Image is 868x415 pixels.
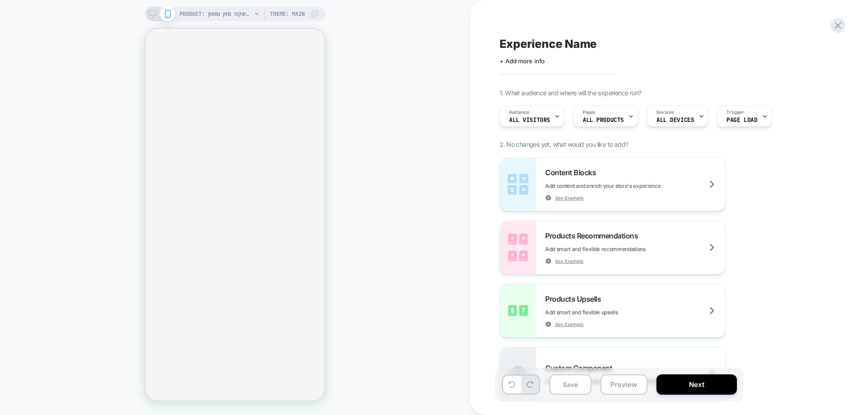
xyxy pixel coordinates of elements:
[500,89,641,97] span: 1. What audience and where will the experience run?
[545,231,642,240] span: Products Recommendations
[500,37,597,51] span: Experience Name
[500,57,545,65] span: + Add more info
[656,117,694,123] span: ALL DEVICES
[583,109,595,116] span: Pages
[545,168,600,177] span: Content Blocks
[656,109,674,116] span: Devices
[545,309,663,316] span: Add smart and flexible upsells
[555,258,584,264] span: See Example
[270,7,305,21] span: Theme: MAIN
[545,246,691,252] span: Add smart and flexible recommendations
[545,294,605,303] span: Products Upsells
[726,117,757,123] span: Page Load
[555,321,584,327] span: See Example
[549,374,591,395] button: Save
[545,364,617,373] span: Custom Component
[583,117,624,123] span: ALL PRODUCTS
[600,374,647,395] button: Preview
[509,117,550,123] span: All Visitors
[726,109,744,116] span: Trigger
[500,140,628,148] span: 2. No changes yet, what would you like to add?
[656,374,737,395] button: Next
[545,182,706,189] span: Add content and enrich your store's experience
[555,195,584,201] span: See Example
[509,109,529,116] span: Audience
[179,7,252,21] span: PRODUCT: שוקומאקה | משקה מזין ומאזן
